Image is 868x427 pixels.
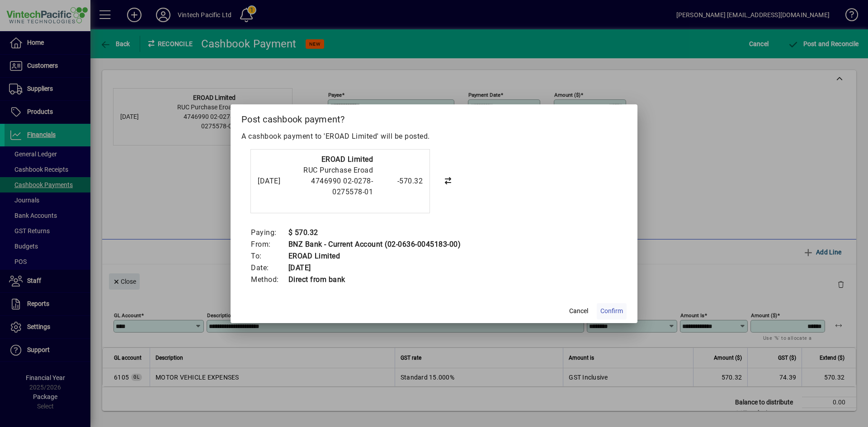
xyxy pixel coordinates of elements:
span: RUC Purchase Eroad 4746990 02-0278-0275578-01 [303,166,373,196]
td: Paying: [250,227,288,239]
div: [DATE] [258,176,294,187]
div: -570.32 [377,176,423,187]
td: EROAD Limited [288,250,461,262]
td: BNZ Bank - Current Account (02-0636-0045183-00) [288,239,461,250]
button: Confirm [597,303,627,319]
button: Cancel [564,303,593,319]
strong: EROAD Limited [321,155,373,164]
td: To: [250,250,288,262]
h2: Post cashbook payment? [231,104,637,131]
td: Date: [250,262,288,274]
span: Cancel [569,306,588,316]
td: [DATE] [288,262,461,274]
td: From: [250,239,288,250]
td: $ 570.32 [288,227,461,239]
td: Method: [250,274,288,286]
td: Direct from bank [288,274,461,286]
p: A cashbook payment to 'EROAD Limited' will be posted. [241,131,627,142]
span: Confirm [600,306,623,316]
